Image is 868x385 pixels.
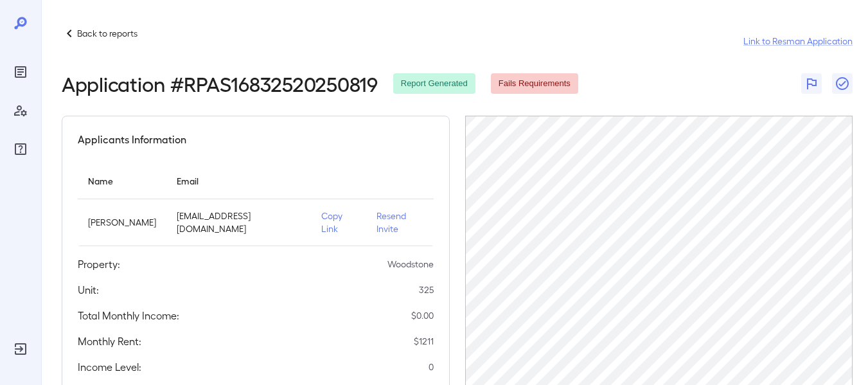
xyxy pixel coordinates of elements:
[10,62,31,82] div: Reports
[411,309,434,322] p: $ 0.00
[78,163,166,199] th: Name
[62,72,378,95] h2: Application # RPAS16832520250819
[78,282,99,298] h5: Unit:
[491,78,578,90] span: Fails Requirements
[419,283,434,296] p: 325
[832,73,853,94] button: Close Report
[387,258,434,271] p: Woodstone
[429,361,434,373] p: 0
[10,339,31,359] div: Log Out
[78,334,141,349] h5: Monthly Rent:
[77,27,137,40] p: Back to reports
[177,210,301,235] p: [EMAIL_ADDRESS][DOMAIN_NAME]
[10,100,31,121] div: Manage Users
[88,216,156,229] p: [PERSON_NAME]
[78,308,179,323] h5: Total Monthly Income:
[743,35,853,48] a: Link to Resman Application
[166,163,311,199] th: Email
[414,335,434,348] p: $ 1211
[78,359,141,375] h5: Income Level:
[321,210,356,235] p: Copy Link
[376,210,423,235] p: Resend Invite
[78,163,434,246] table: simple table
[801,73,822,94] button: Flag Report
[393,78,475,90] span: Report Generated
[78,132,186,147] h5: Applicants Information
[10,139,31,159] div: FAQ
[78,256,120,272] h5: Property:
